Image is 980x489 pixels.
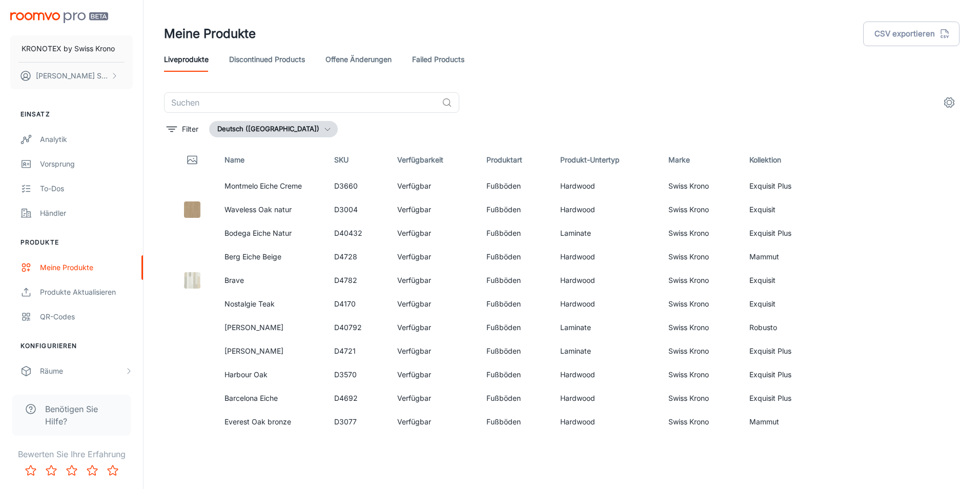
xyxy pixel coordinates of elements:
[326,339,390,363] td: D4721
[326,386,390,410] td: D4692
[552,245,660,269] td: Hardwood
[45,403,118,427] span: Benötigen Sie Hilfe?
[552,174,660,198] td: Hardwood
[478,245,553,269] td: Fußböden
[326,410,390,434] td: D3077
[552,269,660,292] td: Hardwood
[164,25,256,43] h1: Meine Produkte
[40,262,133,273] div: Meine Produkte
[164,92,438,113] input: Suchen
[741,198,850,221] td: Exquisit
[216,146,325,174] th: Name
[478,386,553,410] td: Fußböden
[41,460,62,481] button: Rate 2 star
[389,363,478,386] td: Verfügbar
[326,174,390,198] td: D3660
[939,92,959,113] button: settings
[552,292,660,316] td: Hardwood
[229,47,305,72] a: Discontinued Products
[552,146,660,174] th: Produkt-Untertyp
[552,363,660,386] td: Hardwood
[389,174,478,198] td: Verfügbar
[478,146,553,174] th: Produktart
[741,292,850,316] td: Exquisit
[224,347,283,355] a: [PERSON_NAME]
[224,323,283,332] a: [PERSON_NAME]
[389,386,478,410] td: Verfügbar
[478,363,553,386] td: Fußböden
[741,434,850,457] td: Exquisit Plus
[224,394,278,402] a: Barcelona Eiche
[412,47,464,72] a: Failed Products
[660,269,741,292] td: Swiss Krono
[103,460,123,481] button: Rate 5 star
[478,316,553,339] td: Fußböden
[741,386,850,410] td: Exquisit Plus
[741,410,850,434] td: Mammut
[182,124,198,135] p: Filter
[741,174,850,198] td: Exquisit Plus
[552,221,660,245] td: Laminate
[10,12,108,23] img: Roomvo PRO Beta
[40,208,133,219] div: Händler
[164,121,201,137] button: filter
[326,434,390,457] td: D6009
[478,410,553,434] td: Fußböden
[389,221,478,245] td: Verfügbar
[224,299,275,308] a: Nostalgie Teak
[326,221,390,245] td: D40432
[741,146,850,174] th: Kollektion
[36,70,108,81] p: [PERSON_NAME] Szacilowska
[478,174,553,198] td: Fußböden
[10,35,133,62] button: KRONOTEX by Swiss Krono
[478,339,553,363] td: Fußböden
[552,434,660,457] td: Hardwood
[389,146,478,174] th: Verfügbarkeit
[741,269,850,292] td: Exquisit
[326,198,390,221] td: D3004
[224,229,292,237] a: Bodega Eiche Natur
[224,276,244,284] a: Brave
[82,460,103,481] button: Rate 4 star
[224,252,281,261] a: Berg Eiche Beige
[40,183,133,194] div: To-dos
[62,460,82,481] button: Rate 3 star
[660,245,741,269] td: Swiss Krono
[552,316,660,339] td: Laminate
[660,221,741,245] td: Swiss Krono
[326,292,390,316] td: D4170
[478,292,553,316] td: Fußböden
[22,43,115,54] p: KRONOTEX by Swiss Krono
[552,339,660,363] td: Laminate
[40,287,133,298] div: Produkte aktualisieren
[552,386,660,410] td: Hardwood
[389,198,478,221] td: Verfügbar
[224,370,268,379] a: Harbour Oak
[552,410,660,434] td: Hardwood
[478,198,553,221] td: Fußböden
[224,181,302,190] a: Montmelo Eiche Creme
[8,448,135,460] p: Bewerten Sie Ihre Erfahrung
[660,174,741,198] td: Swiss Krono
[741,363,850,386] td: Exquisit Plus
[326,146,390,174] th: SKU
[389,410,478,434] td: Verfügbar
[478,269,553,292] td: Fußböden
[478,434,553,457] td: Fußböden
[10,63,133,89] button: [PERSON_NAME] Szacilowska
[326,363,390,386] td: D3570
[389,245,478,269] td: Verfügbar
[660,292,741,316] td: Swiss Krono
[389,292,478,316] td: Verfügbar
[186,154,198,166] svg: Thumbnail
[660,198,741,221] td: Swiss Krono
[224,417,291,426] a: Everest Oak bronze
[21,460,41,481] button: Rate 1 star
[660,316,741,339] td: Swiss Krono
[389,316,478,339] td: Verfügbar
[660,386,741,410] td: Swiss Krono
[224,205,292,214] a: Waveless Oak natur
[741,245,850,269] td: Mammut
[389,434,478,457] td: Verfügbar
[660,146,741,174] th: Marke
